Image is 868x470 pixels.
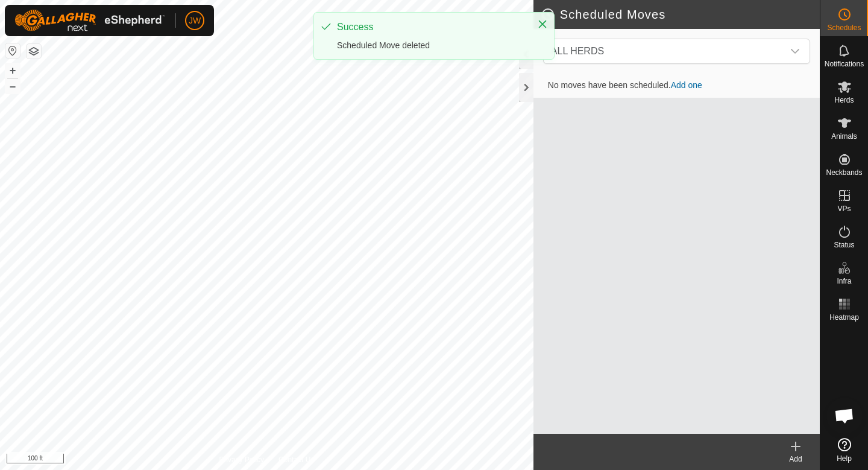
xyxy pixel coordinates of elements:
[834,97,854,104] span: Herds
[5,63,20,78] button: +
[827,24,861,31] span: Schedules
[834,241,854,249] span: Status
[337,20,525,34] div: Success
[14,10,165,31] img: Gallagher Logo
[829,314,859,321] span: Heatmap
[5,79,20,94] button: –
[278,454,314,465] a: Contact Us
[825,60,864,68] span: Notifications
[538,80,712,90] span: No moves have been scheduled.
[551,46,604,56] span: ALL HERDS
[5,43,20,58] button: Reset Map
[826,169,862,176] span: Neckbands
[671,80,702,90] a: Add one
[189,14,201,27] span: JW
[837,455,852,462] span: Help
[27,44,41,59] button: Map Layers
[820,433,868,467] a: Help
[831,133,857,140] span: Animals
[546,39,783,63] span: ALL HERDS
[337,39,525,52] div: Scheduled Move deleted
[772,454,820,465] div: Add
[783,39,807,63] div: dropdown trigger
[837,278,851,285] span: Infra
[826,398,863,434] div: Open chat
[219,454,264,465] a: Privacy Policy
[837,205,851,212] span: VPs
[534,16,551,33] button: Close
[541,7,820,22] h2: Scheduled Moves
